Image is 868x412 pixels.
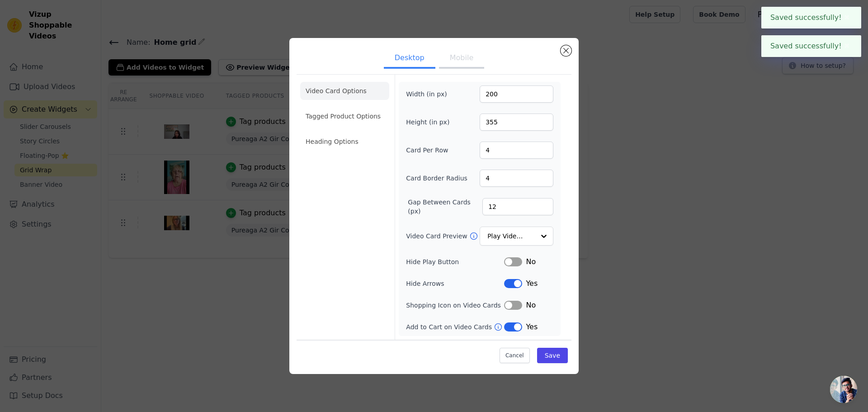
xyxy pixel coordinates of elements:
span: No [526,300,536,311]
div: Saved successfully! [761,7,861,28]
label: Hide Play Button [406,257,504,266]
span: No [526,256,536,267]
label: Height (in px) [406,118,455,127]
button: Close modal [561,45,571,56]
label: Card Border Radius [406,174,467,183]
label: Hide Arrows [406,279,504,288]
a: Open chat [830,376,857,403]
span: Yes [526,322,538,332]
li: Tagged Product Options [300,107,389,125]
div: Saved successfully! [761,35,861,57]
label: Gap Between Cards (px) [408,198,482,216]
button: Close [842,41,852,52]
label: Card Per Row [406,146,455,155]
label: Width (in px) [406,90,455,99]
label: Add to Cart on Video Cards [406,322,494,331]
button: Save [537,348,568,363]
button: Mobile [439,49,484,69]
button: Cancel [500,348,530,363]
label: Video Card Preview [406,232,469,241]
li: Video Card Options [300,82,389,100]
li: Heading Options [300,133,389,151]
span: Yes [526,278,538,289]
label: Shopping Icon on Video Cards [406,301,504,310]
button: Desktop [384,49,435,69]
button: Close [842,12,852,23]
